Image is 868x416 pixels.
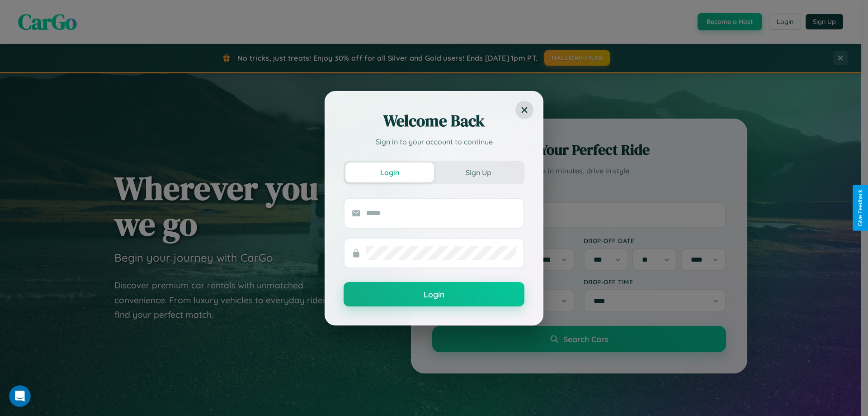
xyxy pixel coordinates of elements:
[344,282,524,306] button: Login
[344,110,524,132] h2: Welcome Back
[345,163,434,182] button: Login
[344,136,524,147] p: Sign in to your account to continue
[434,163,523,182] button: Sign Up
[857,190,863,226] div: Give Feedback
[9,385,31,407] iframe: Intercom live chat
